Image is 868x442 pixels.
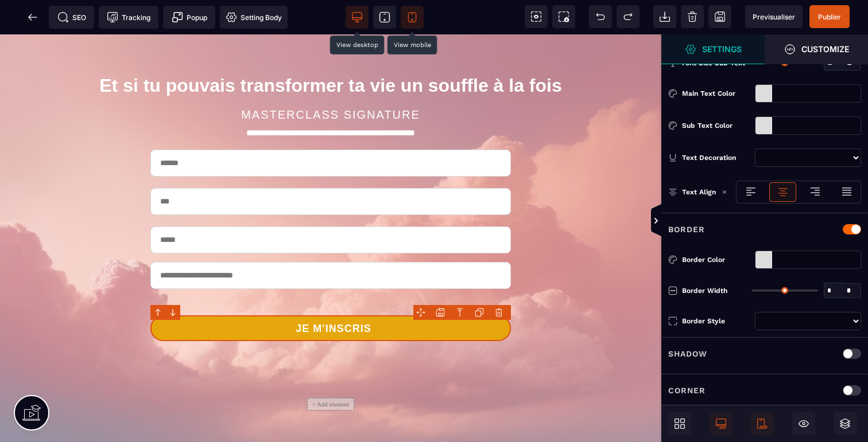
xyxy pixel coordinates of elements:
p: Corner [668,384,706,397]
span: View components [525,5,548,28]
h2: MASTERCLASS SIGNATURE [93,68,568,93]
span: SEO [57,11,86,23]
span: Screenshot [552,5,575,28]
span: Previsualiser [753,13,795,21]
p: Border [668,222,705,236]
p: Text Align [668,186,716,198]
span: Setting Body [226,11,282,23]
span: Popup [172,11,207,23]
div: Main Text Color [682,88,750,99]
span: Hide/Show Block [792,412,815,435]
span: Desktop Only [710,412,733,435]
span: Preview [745,5,803,28]
div: Border Style [682,315,750,327]
h1: Et si tu pouvais transformer ta vie un souffle à la fois [93,34,568,68]
button: JE M'INSCRIS [150,281,510,307]
div: Border Color [682,254,750,265]
span: Open Layers [834,412,857,435]
span: Open Blocks [668,412,691,435]
p: Shadow [668,347,707,361]
span: Open Style Manager [765,34,868,64]
span: Border Width [682,286,727,295]
div: Sub Text Color [682,120,750,131]
span: Publier [818,13,841,21]
strong: Customize [801,45,849,53]
div: Text Decoration [682,152,750,163]
span: Tracking [107,11,150,23]
strong: Settings [702,45,742,53]
img: loading [722,189,727,195]
span: Settings [661,34,765,64]
span: Mobile Only [751,412,774,435]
